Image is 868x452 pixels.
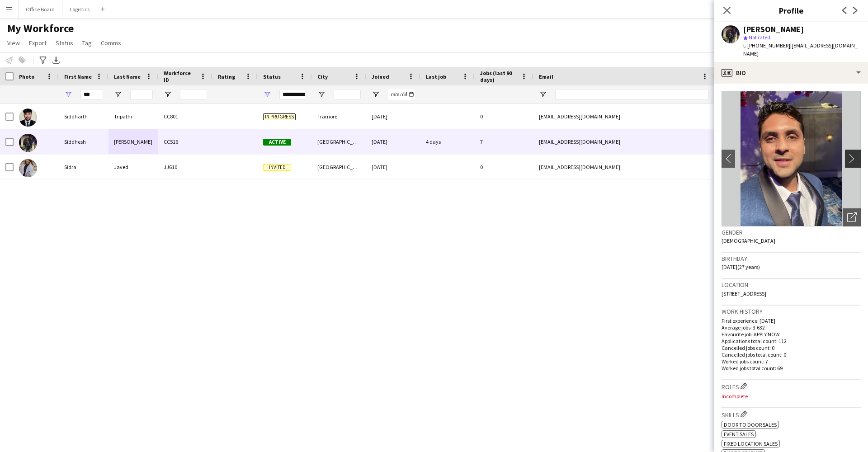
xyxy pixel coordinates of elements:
p: Favourite job: APPLY NOW [722,331,861,338]
img: Siddharth Tripathi [19,108,37,127]
a: Comms [97,37,125,49]
h3: Roles [722,381,861,391]
a: Status [52,37,77,49]
span: View [7,39,20,47]
button: Open Filter Menu [114,90,122,99]
a: Tag [79,37,95,49]
div: [EMAIL_ADDRESS][DOMAIN_NAME] [533,155,714,179]
button: Open Filter Menu [539,90,547,99]
div: 0 [475,155,533,179]
p: Worked jobs total count: 69 [722,365,861,372]
p: Applications total count: 112 [722,338,861,344]
div: 7 [475,129,533,154]
img: Siddhesh Sangle [19,134,37,152]
span: Event sales [724,431,754,438]
app-action-btn: Advanced filters [38,55,48,66]
div: Tripathi [108,104,158,129]
a: Export [25,37,50,49]
p: Incomplete [722,393,861,400]
div: CC801 [158,104,212,129]
div: [PERSON_NAME] [743,25,804,33]
div: 0 [475,104,533,129]
input: First Name Filter Input [80,89,103,100]
h3: Birthday [722,254,861,263]
div: [EMAIL_ADDRESS][DOMAIN_NAME] [533,129,714,154]
div: [DATE] [366,129,420,154]
h3: Profile [714,5,868,16]
span: City [317,73,328,80]
span: Status [56,39,73,47]
button: Logistics [62,0,97,18]
span: Last job [426,73,446,80]
div: JJ610 [158,155,212,179]
span: My Workforce [7,22,74,35]
span: Last Name [114,73,141,80]
button: Open Filter Menu [372,90,380,99]
span: Jobs (last 90 days) [480,70,517,83]
h3: Skills [722,410,861,419]
div: [GEOGRAPHIC_DATA] [312,155,366,179]
p: First experience: [DATE] [722,317,861,324]
div: CC516 [158,129,212,154]
div: Javed [108,155,158,179]
span: Door to door sales [724,421,777,428]
span: Status [263,73,281,80]
button: Office Board [19,0,62,18]
a: View [4,37,24,49]
div: [PERSON_NAME] [108,129,158,154]
div: Siddharth [59,104,108,129]
span: Comms [101,39,121,47]
span: t. [PHONE_NUMBER] [743,42,790,49]
span: | [EMAIL_ADDRESS][DOMAIN_NAME] [743,42,858,57]
span: Photo [19,73,34,80]
span: Joined [372,73,389,80]
button: Open Filter Menu [263,90,271,99]
div: Bio [714,62,868,84]
div: [EMAIL_ADDRESS][DOMAIN_NAME] [533,104,714,129]
span: [DATE] (27 years) [722,264,760,270]
div: Open photos pop-in [843,208,861,226]
span: Workforce ID [164,70,196,83]
div: Sidra [59,155,108,179]
input: Joined Filter Input [388,89,415,100]
app-action-btn: Export XLSX [51,55,61,66]
span: [STREET_ADDRESS] [722,290,766,297]
span: Rating [218,73,235,80]
img: Crew avatar or photo [722,91,861,226]
div: [GEOGRAPHIC_DATA] [312,129,366,154]
span: In progress [263,113,296,120]
span: Export [29,39,47,47]
div: Siddhesh [59,129,108,154]
p: Worked jobs count: 7 [722,358,861,365]
span: Active [263,139,291,146]
input: City Filter Input [334,89,361,100]
h3: Location [722,281,861,289]
div: 4 days [420,129,475,154]
input: Workforce ID Filter Input [180,89,207,100]
div: [DATE] [366,155,420,179]
h3: Gender [722,228,861,236]
p: Average jobs: 3.632 [722,324,861,331]
button: Open Filter Menu [317,90,325,99]
div: [DATE] [366,104,420,129]
span: Not rated [749,34,770,41]
p: Cancelled jobs total count: 0 [722,351,861,358]
span: Invited [263,164,291,171]
img: Sidra Javed [19,159,37,177]
span: Fixed location sales [724,440,778,447]
button: Open Filter Menu [164,90,172,99]
input: Last Name Filter Input [130,89,153,100]
h3: Work history [722,307,861,315]
span: [DEMOGRAPHIC_DATA] [722,237,775,244]
p: Cancelled jobs count: 0 [722,344,861,351]
span: First Name [64,73,92,80]
span: Tag [82,39,92,47]
button: Open Filter Menu [64,90,72,99]
input: Email Filter Input [555,89,709,100]
span: Email [539,73,553,80]
div: Tramore [312,104,366,129]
